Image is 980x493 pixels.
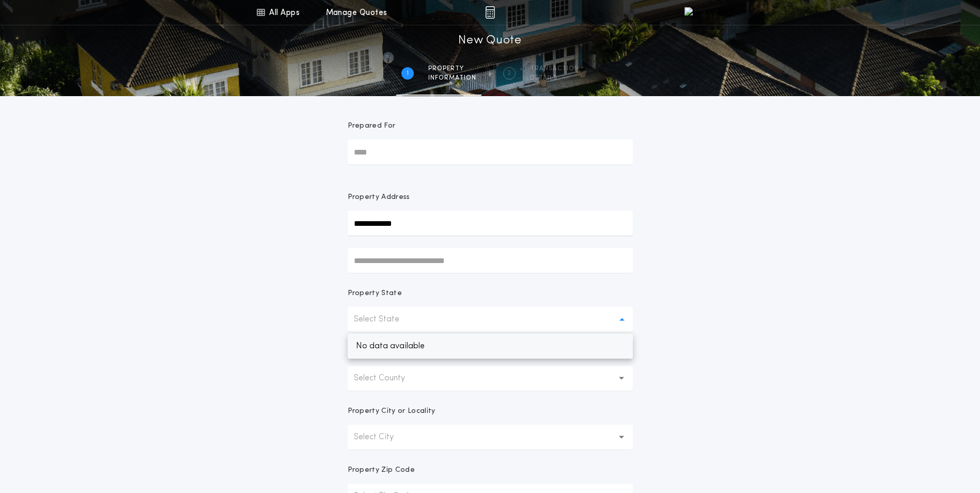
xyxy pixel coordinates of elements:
img: img [485,6,495,19]
h2: 1 [407,69,409,78]
p: Prepared For [348,121,396,131]
button: Select County [348,366,633,391]
span: information [428,74,476,82]
button: Select City [348,425,633,450]
p: Property City or Locality [348,406,435,417]
span: Property [428,65,476,73]
p: Property Address [348,192,633,203]
p: Select County [354,372,422,384]
h2: 2 [507,69,511,78]
p: No data available [348,334,633,359]
span: details [530,74,579,82]
h1: New Quote [458,33,521,49]
p: Select City [354,431,410,443]
p: Property Zip Code [348,465,415,475]
p: Property State [348,288,402,299]
ul: Select State [348,334,633,359]
button: Select State [348,307,633,332]
img: vs-icon [685,7,720,18]
p: Select State [354,313,416,326]
input: Prepared For [348,140,633,164]
span: Transaction [530,65,579,73]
